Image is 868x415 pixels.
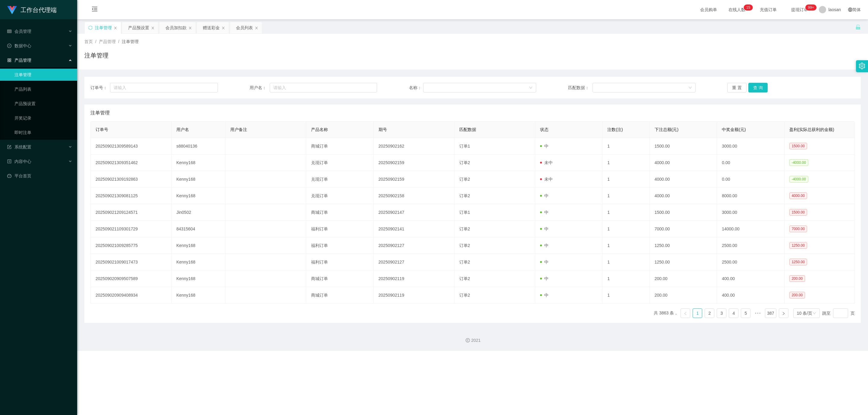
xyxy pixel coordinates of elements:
li: 上一页 [681,308,690,318]
span: 未中 [540,160,553,165]
td: 20250902141 [374,221,454,237]
span: 中 [540,144,549,148]
span: ••• [753,308,763,318]
li: 3 [717,308,726,318]
span: 订单2 [459,177,470,182]
td: 福利订单 [306,221,373,237]
td: 兑现订单 [306,154,373,171]
td: Kenny168 [171,171,225,188]
td: 2500.00 [717,237,784,254]
td: 福利订单 [306,237,373,254]
span: 中 [540,276,549,281]
button: 查 询 [748,83,768,92]
td: 20250902159 [374,154,454,171]
div: 产品预设置 [128,22,149,33]
td: 兑现订单 [306,171,373,188]
td: 20250902127 [374,237,454,254]
span: 用户名 [176,127,189,132]
td: 商城订单 [306,270,373,287]
td: 20250902159 [374,171,454,188]
li: 387 [765,308,776,318]
i: 图标: profile [7,159,11,164]
td: 84315604 [171,221,225,237]
span: 名称： [409,85,423,91]
span: 200.00 [789,275,805,282]
td: 1 [602,204,649,221]
li: 5 [741,308,750,318]
td: 7000.00 [650,221,717,237]
h1: 注单管理 [84,51,108,60]
td: 1 [602,188,649,204]
i: 图标: close [222,26,225,30]
td: 202509021309351462 [91,154,171,171]
li: 4 [729,308,738,318]
p: 5 [748,5,750,11]
i: 图标: left [684,312,687,315]
td: 兑现订单 [306,188,373,204]
div: 赠送彩金 [203,22,220,33]
button: 重 置 [727,83,747,92]
td: 400.00 [717,270,784,287]
img: logo.9652507e.png [7,6,17,14]
span: 订单2 [459,226,470,231]
span: 7000.00 [789,226,807,232]
td: Jin0502 [171,204,225,221]
span: 在线人数 [725,8,748,12]
i: 图标: close [114,26,117,30]
td: 202509021309192863 [91,171,171,188]
td: Kenny168 [171,254,225,270]
td: Kenny168 [171,188,225,204]
span: 1500.00 [789,143,807,149]
td: 2500.00 [717,254,784,270]
span: 200.00 [789,292,805,298]
td: 14000.00 [717,221,784,237]
td: 202509021109301729 [91,221,171,237]
a: 5 [741,309,750,318]
span: 中 [540,226,549,231]
span: 会员管理 [7,29,31,34]
td: 1 [602,287,649,304]
span: 产品管理 [99,39,116,44]
i: 图标: close [255,26,258,30]
i: 图标: down [529,86,533,90]
td: Kenny168 [171,237,225,254]
span: 订单号 [96,127,108,132]
a: 4 [729,309,738,318]
span: / [95,39,96,44]
div: 10 条/页 [797,309,812,318]
i: 图标: copyright [466,338,470,342]
td: Kenny168 [171,287,225,304]
td: 商城订单 [306,204,373,221]
td: 20250902162 [374,138,454,154]
td: s88040136 [171,138,225,154]
span: 首页 [84,39,93,44]
td: 商城订单 [306,287,373,304]
span: 注单管理 [122,39,139,44]
i: 图标: appstore-o [7,58,11,62]
i: 图标: global [848,8,852,12]
span: 中 [540,210,549,215]
td: 1 [602,237,649,254]
span: 期号 [379,127,387,132]
td: 1 [602,154,649,171]
td: Kenny168 [171,270,225,287]
span: 订单1 [459,144,470,148]
span: 用户备注 [230,127,247,132]
span: 中 [540,260,549,264]
a: 开奖记录 [14,112,72,124]
div: 会员加扣款 [165,22,187,33]
span: 订单2 [459,293,470,298]
span: / [118,39,119,44]
span: 订单2 [459,193,470,198]
span: 用户名： [250,85,270,91]
td: 1500.00 [650,204,717,221]
td: 202509020909408934 [91,287,171,304]
span: 提现订单 [788,8,811,12]
td: 1250.00 [650,237,717,254]
i: 图标: menu-fold [84,0,105,20]
i: 图标: unlock [855,24,861,30]
span: 注数(注) [607,127,623,132]
td: 商城订单 [306,138,373,154]
input: 请输入 [270,83,377,92]
p: 1 [746,5,748,11]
